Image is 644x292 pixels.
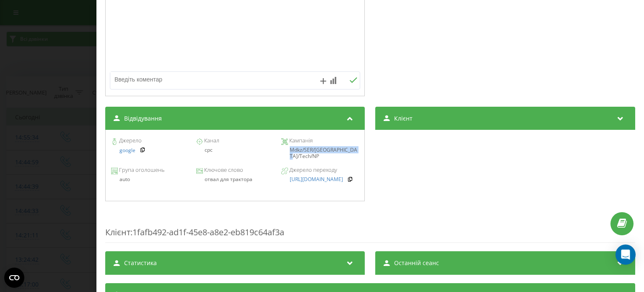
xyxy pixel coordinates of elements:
span: Статистика [124,259,157,267]
span: Джерело переходу [288,166,337,174]
a: [URL][DOMAIN_NAME] [290,176,343,182]
span: Група оголошень [118,166,164,174]
div: Open Intercom Messenger [615,245,636,265]
span: Ключове слово [203,166,243,174]
a: google [119,147,135,153]
div: auto [111,176,189,182]
span: Канал [203,137,219,145]
button: Open CMP widget [4,268,24,288]
div: cpc [196,147,274,153]
span: Клієнт [395,114,413,123]
span: Джерело [118,137,142,145]
span: Кампанія [288,137,313,145]
div: Mdkz/SER/[GEOGRAPHIC_DATA]/Tech/NP [281,147,359,159]
span: Останній сеанс [395,259,439,267]
span: Відвідування [124,114,162,123]
div: отвал для трактора [196,176,274,182]
div: : 1fafb492-ad1f-45e8-a8e2-eb819c64af3a [105,210,635,243]
span: Клієнт [105,226,130,238]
